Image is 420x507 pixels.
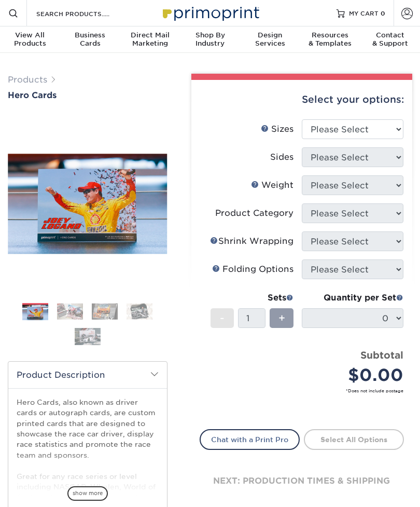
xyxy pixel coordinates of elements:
[67,486,108,500] span: show more
[35,7,136,20] input: SEARCH PRODUCTS.....
[60,31,120,39] span: Business
[300,31,360,39] span: Resources
[360,31,420,48] div: & Support
[8,75,47,85] a: Products
[211,292,293,304] div: Sets
[304,429,404,450] a: Select All Options
[360,31,420,39] span: Contact
[120,31,180,48] div: Marketing
[381,9,385,17] span: 0
[270,151,293,163] div: Sides
[310,363,403,388] div: $0.00
[57,304,83,320] img: Hero Cards 02
[300,31,360,48] div: & Templates
[360,349,403,361] strong: Subtotal
[158,2,262,24] img: Primoprint
[22,304,48,321] img: Hero Cards 01
[360,26,420,54] a: Contact& Support
[60,26,120,54] a: BusinessCards
[215,207,293,220] div: Product Category
[261,123,293,135] div: Sizes
[200,429,300,450] a: Chat with a Print Pro
[180,31,240,48] div: Industry
[208,388,404,394] small: *Does not include postage
[120,31,180,39] span: Direct Mail
[220,310,225,326] span: -
[180,31,240,39] span: Shop By
[127,304,152,320] img: Hero Cards 04
[8,362,167,388] h2: Product Description
[60,31,120,48] div: Cards
[302,292,403,304] div: Quantity per Set
[240,31,300,48] div: Services
[8,154,167,254] img: Hero Cards 01
[210,235,293,248] div: Shrink Wrapping
[200,80,404,119] div: Select your options:
[240,26,300,54] a: DesignServices
[75,327,101,346] img: Hero Cards 05
[8,90,167,100] a: Hero Cards
[120,26,180,54] a: Direct MailMarketing
[212,263,293,276] div: Folding Options
[278,310,285,326] span: +
[240,31,300,39] span: Design
[251,179,293,191] div: Weight
[180,26,240,54] a: Shop ByIndustry
[92,304,118,320] img: Hero Cards 03
[349,9,379,18] span: MY CART
[300,26,360,54] a: Resources& Templates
